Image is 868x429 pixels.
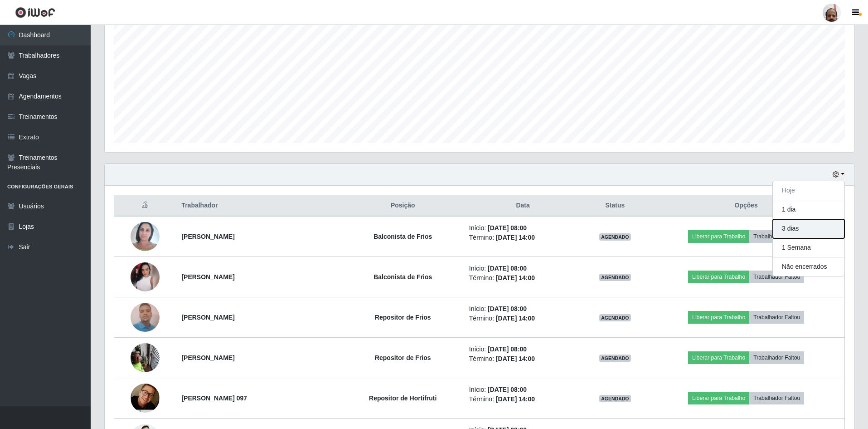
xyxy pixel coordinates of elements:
[131,262,160,291] img: 1757024966561.jpeg
[773,257,844,276] button: Não encerrados
[176,195,342,217] th: Trabalhador
[599,233,631,241] span: AGENDADO
[373,233,432,240] strong: Balconista de Frios
[496,395,535,403] time: [DATE] 14:00
[496,234,535,241] time: [DATE] 14:00
[599,274,631,281] span: AGENDADO
[342,195,464,217] th: Posição
[131,217,160,256] img: 1705690307767.jpeg
[375,354,431,361] strong: Repositor de Frios
[131,376,160,420] img: 1743609849878.jpeg
[648,195,844,217] th: Opções
[469,273,577,283] li: Término:
[688,351,749,364] button: Liberar para Trabalho
[469,394,577,404] li: Término:
[773,219,844,238] button: 3 dias
[773,200,844,219] button: 1 dia
[773,181,844,200] button: Hoje
[488,265,527,272] time: [DATE] 08:00
[488,345,527,353] time: [DATE] 08:00
[496,274,535,281] time: [DATE] 14:00
[469,345,577,354] li: Início:
[599,395,631,402] span: AGENDADO
[375,314,431,321] strong: Repositor de Frios
[688,230,749,243] button: Liberar para Trabalho
[599,314,631,321] span: AGENDADO
[369,394,436,402] strong: Repositor de Hortifruti
[469,233,577,242] li: Término:
[469,304,577,314] li: Início:
[749,271,804,283] button: Trabalhador Faltou
[181,314,234,321] strong: [PERSON_NAME]
[181,354,234,361] strong: [PERSON_NAME]
[469,223,577,233] li: Início:
[749,230,804,243] button: Trabalhador Faltou
[469,314,577,323] li: Término:
[496,315,535,322] time: [DATE] 14:00
[469,385,577,394] li: Início:
[773,238,844,257] button: 1 Semana
[131,298,160,336] img: 1747319122183.jpeg
[496,355,535,362] time: [DATE] 14:00
[131,338,160,377] img: 1748279738294.jpeg
[464,195,582,217] th: Data
[688,392,749,404] button: Liberar para Trabalho
[181,394,247,402] strong: [PERSON_NAME] 097
[181,233,234,240] strong: [PERSON_NAME]
[688,271,749,283] button: Liberar para Trabalho
[181,273,234,281] strong: [PERSON_NAME]
[488,224,527,232] time: [DATE] 08:00
[749,311,804,324] button: Trabalhador Faltou
[15,7,55,18] img: CoreUI Logo
[488,305,527,312] time: [DATE] 08:00
[599,355,631,362] span: AGENDADO
[749,351,804,364] button: Trabalhador Faltou
[582,195,648,217] th: Status
[469,264,577,273] li: Início:
[488,386,527,393] time: [DATE] 08:00
[469,354,577,364] li: Término:
[688,311,749,324] button: Liberar para Trabalho
[749,392,804,404] button: Trabalhador Faltou
[373,273,432,281] strong: Balconista de Frios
